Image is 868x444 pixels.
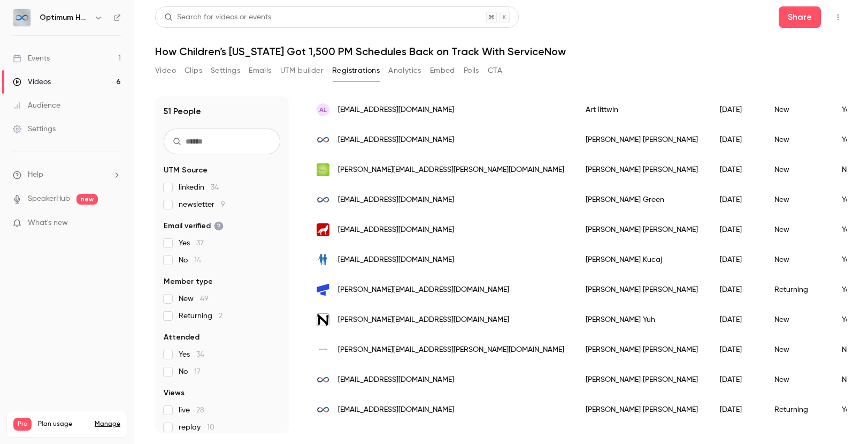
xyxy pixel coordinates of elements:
[829,9,847,26] button: Top Bar Actions
[108,219,121,228] iframe: Noticeable Trigger
[317,223,329,236] img: alumni.ncsu.edu
[317,373,329,386] img: optimumhit.com
[196,351,204,358] span: 34
[196,239,204,247] span: 37
[338,104,454,116] span: [EMAIL_ADDRESS][DOMAIN_NAME]
[709,275,764,305] div: [DATE]
[575,275,709,305] div: [PERSON_NAME] [PERSON_NAME]
[155,62,176,79] button: Video
[164,388,185,398] span: Views
[76,194,98,205] span: new
[95,420,120,428] a: Manage
[709,305,764,335] div: [DATE]
[575,125,709,155] div: [PERSON_NAME] [PERSON_NAME]
[709,155,764,185] div: [DATE]
[249,62,271,79] button: Emails
[764,95,831,125] div: New
[221,201,225,208] span: 9
[764,275,831,305] div: Returning
[575,365,709,395] div: [PERSON_NAME] [PERSON_NAME]
[179,255,201,266] span: No
[194,257,201,264] span: 14
[464,62,479,79] button: Polls
[28,217,68,229] span: What's new
[13,53,50,64] div: Events
[179,238,204,249] span: Yes
[764,335,831,365] div: New
[709,365,764,395] div: [DATE]
[338,224,454,236] span: [EMAIL_ADDRESS][DOMAIN_NAME]
[709,215,764,245] div: [DATE]
[164,221,224,231] span: Email verified
[709,95,764,125] div: [DATE]
[764,185,831,215] div: New
[332,62,380,79] button: Registrations
[38,420,88,428] span: Plan usage
[709,245,764,275] div: [DATE]
[575,185,709,215] div: [PERSON_NAME] Green
[319,105,327,115] span: Al
[338,374,454,386] span: [EMAIL_ADDRESS][DOMAIN_NAME]
[317,163,329,176] img: parkview.com
[388,62,421,79] button: Analytics
[28,169,43,180] span: Help
[317,253,329,266] img: childrenswi.org
[317,283,329,296] img: lindsaylaidlaw.com
[179,349,204,360] span: Yes
[179,405,204,416] span: live
[764,125,831,155] div: New
[13,77,51,87] div: Videos
[179,311,222,321] span: Returning
[709,335,764,365] div: [DATE]
[764,395,831,425] div: Returning
[317,343,329,356] img: mcleodhealth.org
[488,62,502,79] button: CTA
[338,314,509,326] span: [PERSON_NAME][EMAIL_ADDRESS][DOMAIN_NAME]
[280,62,324,79] button: UTM builder
[200,295,209,303] span: 49
[338,404,454,416] span: [EMAIL_ADDRESS][DOMAIN_NAME]
[164,332,199,343] span: Attended
[179,182,219,193] span: linkedin
[338,344,564,356] span: [PERSON_NAME][EMAIL_ADDRESS][PERSON_NAME][DOMAIN_NAME]
[13,169,121,180] li: help-dropdown-opener
[575,245,709,275] div: [PERSON_NAME] Kucaj
[575,335,709,365] div: [PERSON_NAME] [PERSON_NAME]
[317,193,329,206] img: optimumhit.com
[575,155,709,185] div: [PERSON_NAME] [PERSON_NAME]
[338,164,564,176] span: [PERSON_NAME][EMAIL_ADDRESS][PERSON_NAME][DOMAIN_NAME]
[194,368,201,375] span: 17
[164,276,213,287] span: Member type
[13,100,60,111] div: Audience
[164,12,271,23] div: Search for videos or events
[317,313,329,326] img: norsemanservices.com
[155,45,847,58] h1: How Children’s [US_STATE] Got 1,500 PM Schedules Back on Track With ServiceNow
[179,366,201,377] span: No
[764,155,831,185] div: New
[179,199,225,210] span: newsletter
[338,134,454,146] span: [EMAIL_ADDRESS][DOMAIN_NAME]
[179,422,214,433] span: replay
[779,6,821,28] button: Share
[575,395,709,425] div: [PERSON_NAME] [PERSON_NAME]
[13,418,32,431] span: Pro
[575,305,709,335] div: [PERSON_NAME] Yuh
[164,105,201,118] h1: 51 People
[196,407,204,414] span: 28
[709,125,764,155] div: [DATE]
[164,165,208,176] span: UTM Source
[13,124,56,134] div: Settings
[338,194,454,206] span: [EMAIL_ADDRESS][DOMAIN_NAME]
[13,9,30,26] img: Optimum Healthcare IT
[709,395,764,425] div: [DATE]
[575,215,709,245] div: [PERSON_NAME] [PERSON_NAME]
[185,62,202,79] button: Clips
[575,95,709,125] div: Art littwin
[764,305,831,335] div: New
[40,12,90,23] h6: Optimum Healthcare IT
[219,312,222,320] span: 2
[317,133,329,146] img: optimumhit.com
[709,185,764,215] div: [DATE]
[338,254,454,266] span: [EMAIL_ADDRESS][DOMAIN_NAME]
[317,403,329,416] img: optimumhit.com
